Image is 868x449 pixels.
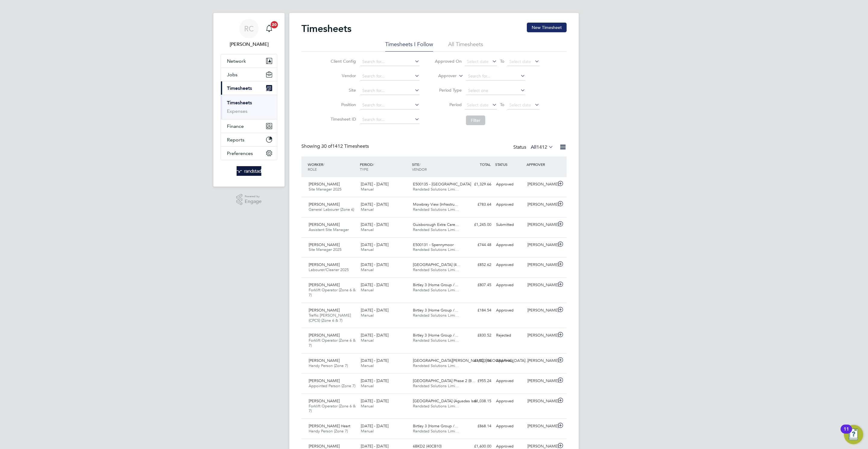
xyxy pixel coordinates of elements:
[361,358,388,363] span: [DATE] - [DATE]
[361,247,374,252] span: Manual
[410,159,463,175] div: SITE
[227,123,244,129] span: Finance
[494,159,525,170] div: STATUS
[413,242,454,247] span: E500131 - Spennymoor
[309,383,355,388] span: Appointed Person (Zone 7)
[309,207,354,212] span: General Labourer (Zone 6)
[413,423,458,428] span: Birtley 3 (Home Group /…
[361,338,374,343] span: Manual
[462,200,494,210] div: £783.64
[309,282,340,287] span: [PERSON_NAME]
[462,421,494,431] div: £868.14
[536,144,547,150] span: 1412
[413,282,458,287] span: Birtley 3 (Home Group /…
[221,41,277,48] span: Rebecca Cahill
[361,308,388,313] span: [DATE] - [DATE]
[498,101,506,109] span: To
[309,267,349,272] span: Labourer/Cleaner 2025
[361,398,388,403] span: [DATE] - [DATE]
[462,260,494,270] div: £852.62
[227,108,247,114] a: Expenses
[361,378,388,383] span: [DATE] - [DATE]
[462,305,494,315] div: £184.54
[419,162,420,167] span: /
[494,260,525,270] div: Approved
[413,338,459,343] span: Randstad Solutions Limi…
[221,19,277,48] a: RC[PERSON_NAME]
[309,313,351,323] span: Traffic [PERSON_NAME] (CPCS) (Zone 6 & 7)
[525,200,556,210] div: [PERSON_NAME]
[236,194,262,205] a: Powered byEngage
[494,305,525,315] div: Approved
[413,313,459,318] span: Randstad Solutions Limi…
[309,227,349,232] span: Assistant Site Manager
[309,287,356,298] span: Forklift Operator (Zone 6 & 7)
[527,23,567,32] button: New Timesheet
[531,144,553,150] label: All
[309,398,340,403] span: [PERSON_NAME]
[323,162,324,167] span: /
[361,383,374,388] span: Manual
[525,376,556,386] div: [PERSON_NAME]
[360,167,368,172] span: TYPE
[513,143,555,152] div: Status
[413,207,459,212] span: Randstad Solutions Limi…
[413,247,459,252] span: Randstad Solutions Limi…
[525,159,556,170] div: APPROVER
[221,95,277,119] div: Timesheets
[309,378,340,383] span: [PERSON_NAME]
[329,58,356,64] label: Client Config
[271,21,278,28] span: 20
[227,100,252,106] a: Timesheets
[385,41,433,52] li: Timesheets I Follow
[221,119,277,133] button: Finance
[413,444,442,449] span: 6BKD2 (40CB10)
[494,376,525,386] div: Approved
[413,287,459,292] span: Randstad Solutions Limi…
[844,425,863,444] button: Open Resource Center, 11 new notifications
[435,87,462,93] label: Period Type
[329,116,356,122] label: Timesheet ID
[361,242,388,247] span: [DATE] - [DATE]
[466,87,525,95] input: Select one
[237,166,262,176] img: randstad-logo-retina.png
[227,85,252,91] span: Timesheets
[361,182,388,187] span: [DATE] - [DATE]
[361,202,388,207] span: [DATE] - [DATE]
[221,81,277,95] button: Timesheets
[309,222,340,227] span: [PERSON_NAME]
[309,242,340,247] span: [PERSON_NAME]
[413,383,459,388] span: Randstad Solutions Limi…
[466,72,525,81] input: Search for...
[494,421,525,431] div: Approved
[525,330,556,340] div: [PERSON_NAME]
[309,363,348,368] span: Handy Person (Zone 7)
[309,338,356,348] span: Forklift Operator (Zone 6 & 7)
[494,356,525,366] div: Approved
[413,262,461,267] span: [GEOGRAPHIC_DATA] (4…
[429,73,457,79] label: Approver
[360,101,420,109] input: Search for...
[360,58,420,66] input: Search for...
[321,143,369,149] span: 1412 Timesheets
[221,68,277,81] button: Jobs
[221,147,277,160] button: Preferences
[525,356,556,366] div: [PERSON_NAME]
[329,102,356,107] label: Position
[361,267,374,272] span: Manual
[413,182,471,187] span: E500135 - [GEOGRAPHIC_DATA]
[462,280,494,290] div: £807.45
[244,25,254,33] span: RC
[413,363,459,368] span: Randstad Solutions Limi…
[462,376,494,386] div: £955.24
[494,280,525,290] div: Approved
[245,199,262,204] span: Engage
[413,202,458,207] span: Mowbray View (Infrastru…
[413,267,459,272] span: Randstad Solutions Limi…
[462,330,494,340] div: £830.52
[227,72,237,77] span: Jobs
[329,73,356,78] label: Vendor
[221,54,277,68] button: Network
[373,162,374,167] span: /
[263,19,275,38] a: 20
